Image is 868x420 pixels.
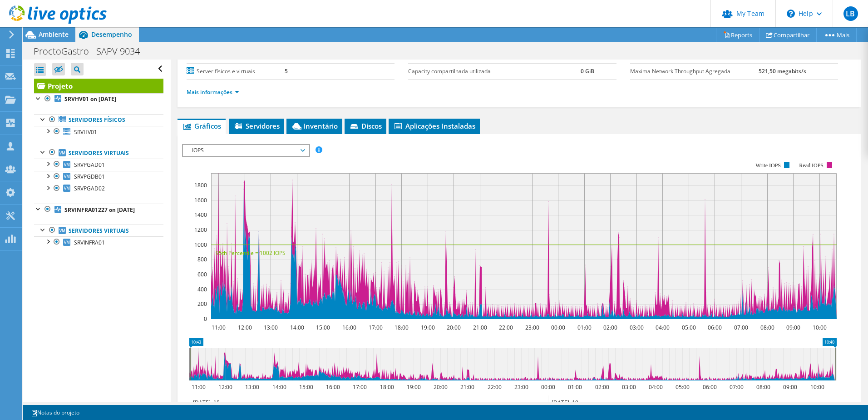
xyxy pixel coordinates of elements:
[299,383,313,391] text: 15:00
[74,173,105,180] span: SRVPGDB01
[655,324,669,331] text: 04:00
[30,46,154,56] h1: ProctoGastro - SAPV 9034
[25,407,86,418] a: Notas do projeto
[237,324,252,331] text: 12:00
[759,67,806,75] b: 521,50 megabits/s
[34,204,163,215] a: SRVINFRA01227 on [DATE]
[194,211,207,219] text: 1400
[783,383,797,391] text: 09:00
[810,383,824,391] text: 10:00
[34,171,163,183] a: SRVPGDB01
[194,226,207,234] text: 1200
[734,324,748,331] text: 07:00
[39,30,69,39] span: Ambiente
[716,28,759,42] a: Reports
[64,95,116,103] b: SRVHV01 on [DATE]
[460,383,474,391] text: 21:00
[707,324,721,331] text: 06:00
[729,383,743,391] text: 07:00
[630,67,759,76] label: Maxima Network Throughput Agregada
[408,67,581,76] label: Capacity compartilhada utilizada
[194,181,207,189] text: 1800
[433,383,447,391] text: 20:00
[233,121,280,130] span: Servidores
[211,324,225,331] text: 11:00
[197,285,207,293] text: 400
[525,324,539,331] text: 23:00
[759,28,817,42] a: Compartilhar
[74,185,105,192] span: SRVPGAD02
[760,324,774,331] text: 08:00
[91,30,132,39] span: Desempenho
[272,383,286,391] text: 14:00
[648,383,662,391] text: 04:00
[394,324,408,331] text: 18:00
[34,159,163,170] a: SRVPGAD01
[245,383,259,391] text: 13:00
[34,114,163,126] a: Servidores físicos
[204,315,207,323] text: 0
[675,383,689,391] text: 05:00
[498,324,513,331] text: 22:00
[194,196,207,204] text: 1600
[187,67,285,76] label: Server físicos e virtuais
[342,324,356,331] text: 16:00
[577,324,591,331] text: 01:00
[285,67,288,75] b: 5
[34,79,163,93] a: Projeto
[756,383,770,391] text: 08:00
[34,147,163,159] a: Servidores virtuais
[420,324,434,331] text: 19:00
[187,145,304,156] span: IOPS
[799,162,824,169] text: Read IOPS
[352,383,366,391] text: 17:00
[34,183,163,195] a: SRVPGAD02
[74,161,105,169] span: SRVPGAD01
[629,324,643,331] text: 03:00
[182,121,221,130] span: Gráficos
[812,324,826,331] text: 10:00
[197,300,207,308] text: 200
[34,236,163,248] a: SRVINFRA01
[473,324,487,331] text: 21:00
[787,10,795,18] svg: \n
[393,121,475,130] span: Aplicações Instaladas
[34,93,163,105] a: SRVHV01 on [DATE]
[702,383,716,391] text: 06:00
[74,128,97,136] span: SRVHV01
[681,324,695,331] text: 05:00
[218,383,232,391] text: 12:00
[843,6,858,21] span: LB
[406,383,420,391] text: 19:00
[191,383,205,391] text: 11:00
[595,383,609,391] text: 02:00
[567,383,582,391] text: 01:00
[194,241,207,249] text: 1000
[349,121,382,130] span: Discos
[290,324,304,331] text: 14:00
[64,206,135,214] b: SRVINFRA01227 on [DATE]
[551,324,565,331] text: 00:00
[514,383,528,391] text: 23:00
[816,28,857,42] a: Mais
[487,383,501,391] text: 22:00
[446,324,460,331] text: 20:00
[34,225,163,236] a: Servidores virtuais
[291,121,338,130] span: Inventário
[786,324,800,331] text: 09:00
[541,383,555,391] text: 00:00
[755,162,781,169] text: Write IOPS
[263,324,277,331] text: 13:00
[325,383,340,391] text: 16:00
[197,255,207,263] text: 800
[74,239,105,246] span: SRVINFRA01
[621,383,636,391] text: 03:00
[380,383,394,391] text: 18:00
[197,270,207,278] text: 600
[216,249,286,257] text: 95th Percentile = 1002 IOPS
[581,67,594,75] b: 0 GiB
[603,324,617,331] text: 02:00
[368,324,382,331] text: 17:00
[316,324,330,331] text: 15:00
[187,88,239,96] a: Mais informações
